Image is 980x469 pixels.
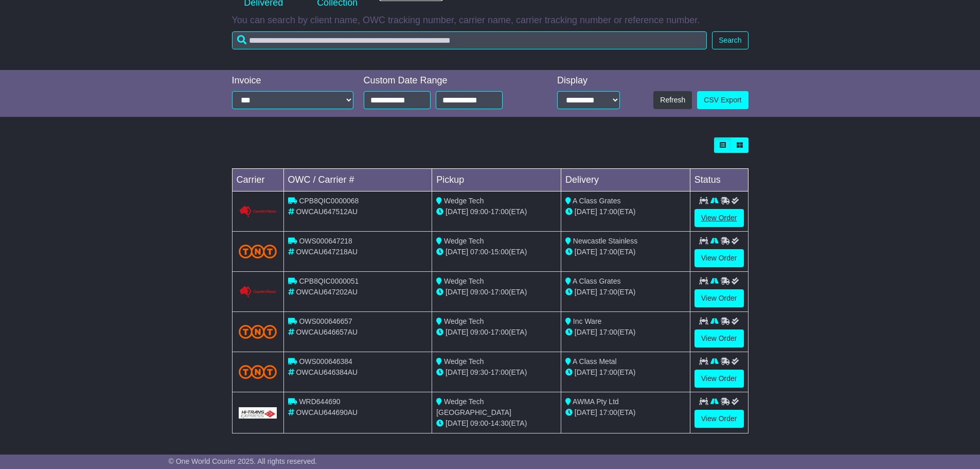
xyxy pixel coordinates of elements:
[599,408,617,416] span: 17:00
[239,365,277,379] img: TNT_Domestic.png
[446,368,468,376] span: [DATE]
[296,368,358,376] span: OWCAU646384AU
[575,328,597,336] span: [DATE]
[575,368,597,376] span: [DATE]
[239,325,277,339] img: TNT_Domestic.png
[436,287,557,298] div: - (ETA)
[575,288,597,296] span: [DATE]
[557,75,620,86] div: Display
[491,328,509,336] span: 17:00
[446,419,468,427] span: [DATE]
[575,207,597,216] span: [DATE]
[444,277,484,285] span: Wedge Tech
[491,419,509,427] span: 14:30
[599,328,617,336] span: 17:00
[573,197,620,205] span: A Class Grates
[239,407,277,419] img: GetCarrierServiceLogo
[573,397,619,406] span: AWMA Pty Ltd
[296,248,358,256] span: OWCAU647218AU
[565,367,686,378] div: (ETA)
[296,288,358,296] span: OWCAU647202AU
[436,206,557,217] div: - (ETA)
[694,410,744,428] a: View Order
[444,317,484,325] span: Wedge Tech
[694,329,744,348] a: View Order
[299,357,352,366] span: OWS000646384
[470,207,488,216] span: 09:00
[575,248,597,256] span: [DATE]
[296,207,358,216] span: OWCAU647512AU
[712,31,748,49] button: Search
[444,197,484,205] span: Wedge Tech
[436,327,557,338] div: - (ETA)
[444,357,484,366] span: Wedge Tech
[446,288,468,296] span: [DATE]
[599,368,617,376] span: 17:00
[239,205,277,218] img: GetCarrierServiceLogo
[565,206,686,217] div: (ETA)
[565,327,686,338] div: (ETA)
[694,209,744,227] a: View Order
[446,207,468,216] span: [DATE]
[573,237,637,245] span: Newcastle Stainless
[436,397,511,416] span: Wedge Tech [GEOGRAPHIC_DATA]
[491,248,509,256] span: 15:00
[299,197,359,205] span: CPB8QIC0000068
[690,169,748,192] td: Status
[470,248,488,256] span: 07:00
[565,247,686,257] div: (ETA)
[299,317,352,325] span: OWS000646657
[296,328,358,336] span: OWCAU646657AU
[565,407,686,418] div: (ETA)
[470,328,488,336] span: 09:00
[491,288,509,296] span: 17:00
[599,288,617,296] span: 17:00
[239,245,277,258] img: TNT_Domestic.png
[694,370,744,388] a: View Order
[470,288,488,296] span: 09:00
[446,328,468,336] span: [DATE]
[283,169,432,192] td: OWC / Carrier #
[299,397,340,406] span: WRD644690
[432,169,561,192] td: Pickup
[436,367,557,378] div: - (ETA)
[444,237,484,245] span: Wedge Tech
[232,75,353,86] div: Invoice
[436,247,557,257] div: - (ETA)
[573,277,620,285] span: A Class Grates
[565,287,686,298] div: (ETA)
[169,457,317,465] span: © One World Courier 2025. All rights reserved.
[296,408,358,416] span: OWCAU644690AU
[491,368,509,376] span: 17:00
[599,207,617,216] span: 17:00
[232,169,283,192] td: Carrier
[561,169,690,192] td: Delivery
[470,419,488,427] span: 09:00
[573,357,617,366] span: A Class Metal
[239,286,277,298] img: GetCarrierServiceLogo
[573,317,602,325] span: Inc Ware
[599,248,617,256] span: 17:00
[299,277,359,285] span: CPB8QIC0000051
[299,237,352,245] span: OWS000647218
[575,408,597,416] span: [DATE]
[470,368,488,376] span: 09:30
[436,418,557,429] div: - (ETA)
[697,91,748,109] a: CSV Export
[694,249,744,267] a: View Order
[364,75,529,86] div: Custom Date Range
[446,248,468,256] span: [DATE]
[491,207,509,216] span: 17:00
[653,91,692,109] button: Refresh
[694,289,744,307] a: View Order
[232,15,749,26] p: You can search by client name, OWC tracking number, carrier name, carrier tracking number or refe...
